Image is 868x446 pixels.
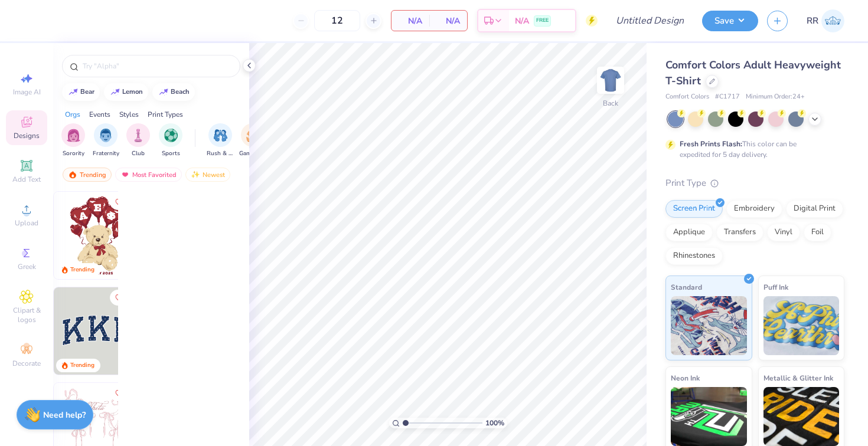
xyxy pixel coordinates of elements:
img: most_fav.gif [120,170,130,179]
span: Neon Ink [671,372,700,384]
div: Most Favorited [115,168,182,182]
span: N/A [515,15,529,27]
img: Neon Ink [671,387,747,446]
img: Newest.gif [191,170,200,179]
div: Styles [119,109,139,120]
div: filter for Game Day [239,123,266,158]
img: trend_line.gif [68,88,78,96]
button: Like [110,290,138,306]
div: filter for Club [126,123,150,158]
img: trend_line.gif [110,88,120,96]
div: Trending [63,168,112,182]
div: Applique [665,224,713,241]
span: Sorority [63,149,84,158]
span: Greek [18,262,36,271]
img: 587403a7-0594-4a7f-b2bd-0ca67a3ff8dd [54,192,141,279]
img: trending.gif [68,170,77,179]
strong: Need help? [43,409,86,421]
button: filter button [207,123,234,158]
button: Save [702,11,758,31]
button: filter button [159,123,182,158]
span: Comfort Colors [665,92,709,102]
span: Decorate [12,359,41,368]
span: Game Day [239,149,266,158]
div: Back [603,98,618,109]
button: filter button [126,123,150,158]
div: filter for Rush & Bid [207,123,234,158]
div: Digital Print [786,200,843,218]
div: Rhinestones [665,247,723,265]
input: – – [314,10,360,31]
span: Sports [162,149,180,158]
div: Embroidery [726,200,782,218]
span: Upload [15,218,38,228]
span: Club [132,149,145,158]
span: Minimum Order: 24 + [746,92,805,102]
div: Print Type [665,176,844,190]
img: Fraternity Image [99,129,112,142]
button: filter button [61,123,85,158]
span: RR [807,14,818,28]
div: Events [89,109,110,120]
img: Rhiane Reid [821,9,844,32]
span: # C1717 [715,92,740,102]
span: Rush & Bid [207,149,234,158]
span: Image AI [13,87,41,97]
span: Standard [671,281,702,293]
span: 100 % [485,418,504,428]
img: Sorority Image [67,129,80,142]
button: bear [62,83,100,101]
div: Screen Print [665,200,723,218]
div: beach [171,88,190,95]
button: beach [152,83,195,101]
span: N/A [436,15,460,27]
img: Puff Ink [763,296,840,355]
button: filter button [93,123,119,158]
div: Vinyl [767,224,800,241]
div: bear [80,88,94,95]
img: Game Day Image [246,129,260,142]
img: trend_line.gif [159,88,168,96]
button: filter button [239,123,266,158]
span: Clipart & logos [6,306,47,324]
div: filter for Sorority [61,123,85,158]
img: Back [599,68,622,92]
div: filter for Fraternity [93,123,119,158]
img: Club Image [132,129,145,142]
span: Fraternity [93,149,119,158]
div: Newest [185,168,230,182]
span: Metallic & Glitter Ink [763,372,833,384]
span: Designs [14,131,40,140]
div: Print Types [148,109,183,120]
div: Orgs [65,109,80,120]
div: Trending [70,361,94,370]
div: lemon [122,88,143,95]
div: Trending [70,265,94,274]
button: Like [110,194,138,210]
span: Puff Ink [763,281,788,293]
img: 3b9aba4f-e317-4aa7-a679-c95a879539bd [54,287,141,375]
button: Like [110,385,138,401]
img: Sports Image [164,129,178,142]
div: This color can be expedited for 5 day delivery. [680,139,825,160]
span: Add Text [12,175,41,184]
span: N/A [399,15,422,27]
div: filter for Sports [159,123,182,158]
div: Transfers [716,224,763,241]
input: Untitled Design [606,9,693,32]
button: lemon [104,83,148,101]
input: Try "Alpha" [81,60,233,72]
strong: Fresh Prints Flash: [680,139,742,149]
img: Metallic & Glitter Ink [763,387,840,446]
span: FREE [536,17,549,25]
a: RR [807,9,844,32]
img: Rush & Bid Image [214,129,227,142]
img: Standard [671,296,747,355]
div: Foil [804,224,831,241]
span: Comfort Colors Adult Heavyweight T-Shirt [665,58,841,88]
